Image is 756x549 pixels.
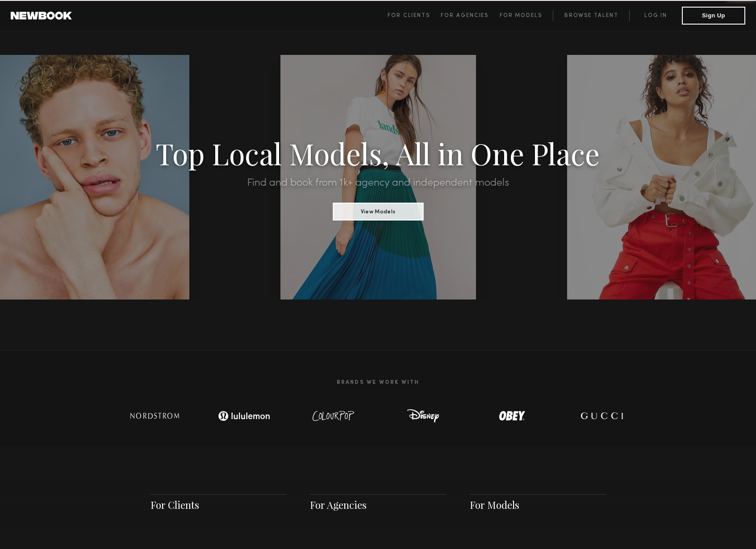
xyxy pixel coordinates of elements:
[388,10,441,21] a: For Clients
[305,407,363,425] img: logo-colour-pop.svg
[682,7,745,25] button: Sign Up
[333,203,423,220] button: View Models
[394,407,452,425] img: logo-disney.svg
[333,206,423,216] a: View Models
[572,407,631,425] img: logo-gucci.svg
[470,498,519,512] a: For Models
[483,407,541,425] img: logo-obey.svg
[441,13,489,18] span: For Agencies
[213,407,276,425] img: logo-lulu.svg
[150,498,199,512] a: For Clients
[310,498,367,512] a: For Agencies
[110,369,646,396] h2: Brands We Work With
[500,13,542,18] span: For Models
[124,407,186,425] img: logo-nordstrom.svg
[500,10,553,21] a: For Models
[388,13,430,18] span: For Clients
[57,178,699,188] h2: Find and book from 1k+ agency and independent models
[553,10,629,21] a: Browse Talent
[629,10,682,21] a: Log in
[57,139,699,167] h1: Top Local Models, All in One Place
[441,10,499,21] a: For Agencies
